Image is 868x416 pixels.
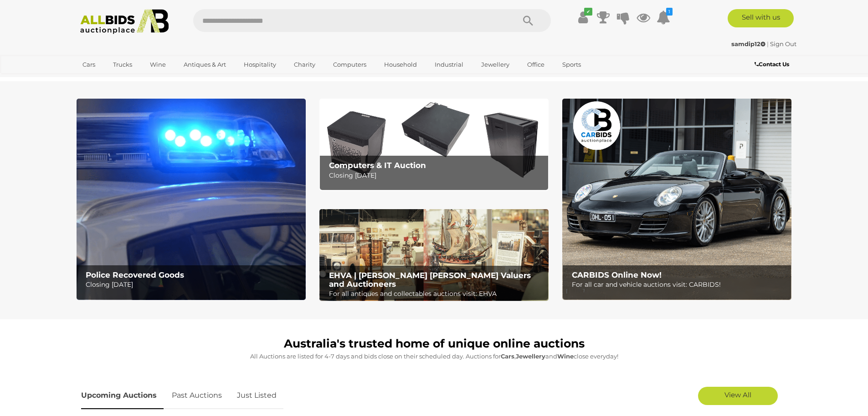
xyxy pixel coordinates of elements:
a: 1 [657,9,670,26]
p: Closing [DATE] [329,170,544,181]
i: ✔ [584,8,592,16]
a: Trucks [107,57,138,72]
b: Computers & IT Auction [329,161,426,170]
p: For all car and vehicle auctions visit: CARBIDS! [572,279,786,290]
strong: Wine [557,353,574,360]
a: Sign Out [770,40,796,47]
p: Closing [DATE] [86,279,300,290]
a: Cars [77,57,101,72]
a: [GEOGRAPHIC_DATA] [77,72,153,87]
h1: Australia's trusted home of unique online auctions [81,337,787,350]
span: | [767,40,769,47]
a: Antiques & Art [178,57,232,72]
img: CARBIDS Online Now! [562,99,791,300]
b: Contact Us [755,61,789,68]
a: Household [378,57,423,72]
strong: samdip12 [731,40,765,47]
a: Computers & IT Auction Computers & IT Auction Closing [DATE] [319,99,549,190]
img: Allbids.com.au [75,9,174,34]
b: EHVA | [PERSON_NAME] [PERSON_NAME] Valuers and Auctioneers [329,271,531,289]
a: Computers [327,57,372,72]
a: Hospitality [238,57,282,72]
a: Sell with us [728,9,794,27]
a: Sports [556,57,587,72]
a: Wine [144,57,172,72]
a: Industrial [429,57,469,72]
a: Past Auctions [165,382,229,409]
img: EHVA | Evans Hastings Valuers and Auctioneers [319,209,549,301]
img: Police Recovered Goods [77,99,306,300]
a: Police Recovered Goods Police Recovered Goods Closing [DATE] [77,99,306,300]
a: samdip12 [731,40,767,47]
a: CARBIDS Online Now! CARBIDS Online Now! For all car and vehicle auctions visit: CARBIDS! [562,99,791,300]
a: Upcoming Auctions [81,382,164,409]
a: EHVA | Evans Hastings Valuers and Auctioneers EHVA | [PERSON_NAME] [PERSON_NAME] Valuers and Auct... [319,209,549,301]
a: Contact Us [755,59,791,69]
button: Search [505,9,551,32]
a: ✔ [576,9,590,26]
p: For all antiques and collectables auctions visit: EHVA [329,288,544,300]
strong: Cars [501,353,514,360]
a: View All [698,387,778,405]
b: CARBIDS Online Now! [572,270,662,279]
a: Just Listed [230,382,283,409]
img: Computers & IT Auction [319,99,549,190]
a: Charity [288,57,321,72]
a: Jewellery [475,57,515,72]
p: All Auctions are listed for 4-7 days and bids close on their scheduled day. Auctions for , and cl... [81,351,787,362]
span: View All [724,390,751,399]
i: 1 [666,8,673,16]
a: Office [521,57,550,72]
strong: Jewellery [516,353,545,360]
b: Police Recovered Goods [86,270,184,279]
